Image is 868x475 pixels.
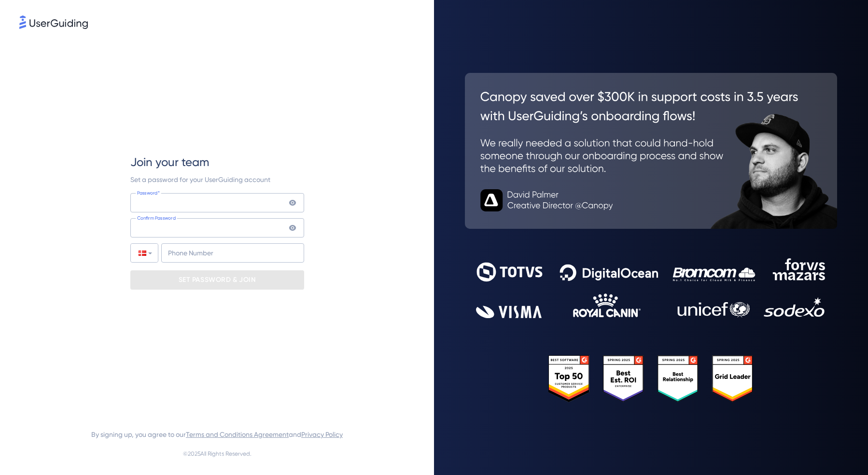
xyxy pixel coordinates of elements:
[548,355,753,402] img: 25303e33045975176eb484905ab012ff.svg
[91,429,343,440] span: By signing up, you agree to our and
[301,431,343,438] a: Privacy Policy
[130,154,209,170] span: Join your team
[131,244,158,262] div: Denmark: + 45
[130,176,270,183] span: Set a password for your UserGuiding account
[161,243,304,263] input: Phone Number
[183,448,252,460] span: © 2025 All Rights Reserved.
[476,258,826,318] img: 9302ce2ac39453076f5bc0f2f2ca889b.svg
[465,73,837,228] img: 26c0aa7c25a843aed4baddd2b5e0fa68.svg
[179,272,256,288] p: SET PASSWORD & JOIN
[19,15,88,29] img: 8faab4ba6bc7696a72372aa768b0286c.svg
[186,431,289,438] a: Terms and Conditions Agreement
